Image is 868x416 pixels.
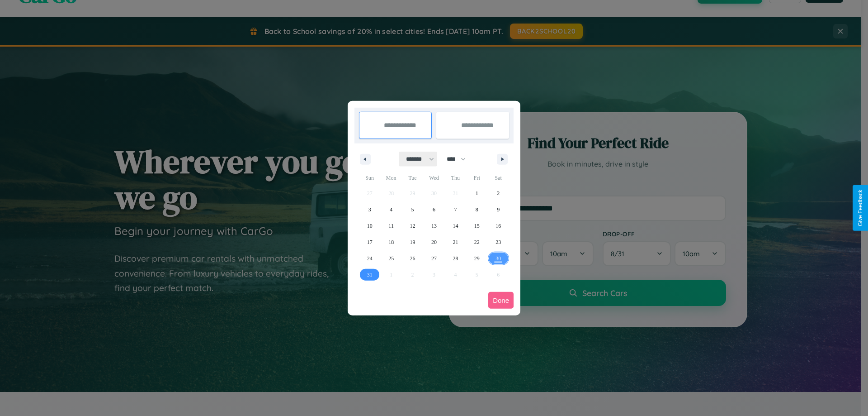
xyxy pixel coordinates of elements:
[474,234,480,250] span: 22
[390,201,392,218] span: 4
[453,234,458,250] span: 21
[367,218,373,234] span: 10
[445,218,466,234] button: 14
[359,171,380,185] span: Sun
[367,250,373,267] span: 24
[388,234,394,250] span: 18
[474,250,480,267] span: 29
[380,171,401,185] span: Mon
[388,250,394,267] span: 25
[466,250,487,267] button: 29
[431,218,437,234] span: 13
[476,185,478,201] span: 1
[423,218,444,234] button: 13
[359,234,380,250] button: 17
[423,234,444,250] button: 20
[453,250,458,267] span: 28
[488,185,509,201] button: 2
[497,185,500,201] span: 2
[359,267,380,283] button: 31
[380,250,401,267] button: 25
[388,218,394,234] span: 11
[445,234,466,250] button: 21
[474,218,480,234] span: 15
[488,171,509,185] span: Sat
[367,234,373,250] span: 17
[466,185,487,201] button: 1
[445,250,466,267] button: 28
[433,201,435,218] span: 6
[476,201,478,218] span: 8
[380,201,401,218] button: 4
[402,250,423,267] button: 26
[402,218,423,234] button: 12
[445,171,466,185] span: Thu
[466,201,487,218] button: 8
[402,171,423,185] span: Tue
[431,250,437,267] span: 27
[411,201,414,218] span: 5
[380,218,401,234] button: 11
[495,234,501,250] span: 23
[466,171,487,185] span: Fri
[857,190,863,226] div: Give Feedback
[488,218,509,234] button: 16
[466,234,487,250] button: 22
[359,201,380,218] button: 3
[380,234,401,250] button: 18
[497,201,500,218] span: 9
[488,201,509,218] button: 9
[410,234,415,250] span: 19
[445,201,466,218] button: 7
[423,250,444,267] button: 27
[488,292,514,309] button: Done
[495,218,501,234] span: 16
[495,250,501,267] span: 30
[466,218,487,234] button: 15
[431,234,437,250] span: 20
[423,201,444,218] button: 6
[368,201,371,218] span: 3
[488,234,509,250] button: 23
[423,171,444,185] span: Wed
[402,234,423,250] button: 19
[488,250,509,267] button: 30
[410,218,415,234] span: 12
[410,250,415,267] span: 26
[453,218,458,234] span: 14
[402,201,423,218] button: 5
[359,218,380,234] button: 10
[367,267,373,283] span: 31
[359,250,380,267] button: 24
[454,201,457,218] span: 7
